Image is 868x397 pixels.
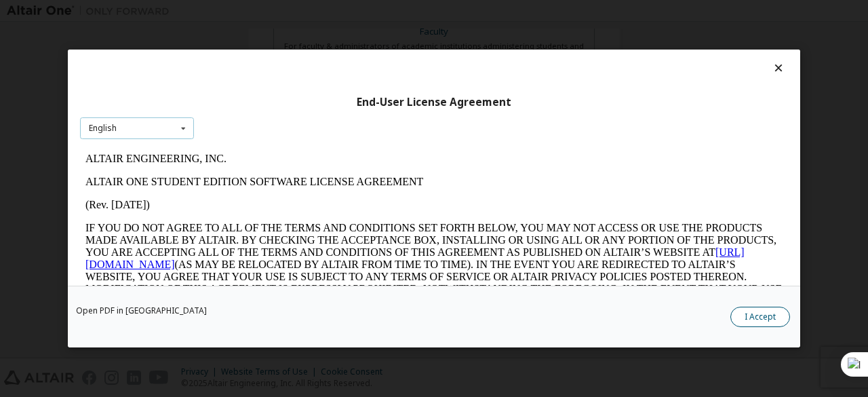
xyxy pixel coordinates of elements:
a: Open PDF in [GEOGRAPHIC_DATA] [76,307,207,315]
div: English [89,124,117,132]
p: ALTAIR ENGINEERING, INC. [5,5,703,18]
p: (Rev. [DATE]) [5,52,703,64]
p: IF YOU DO NOT AGREE TO ALL OF THE TERMS AND CONDITIONS SET FORTH BELOW, YOU MAY NOT ACCESS OR USE... [5,75,703,172]
div: End-User License Agreement [80,96,788,109]
button: I Accept [730,307,790,327]
p: ALTAIR ONE STUDENT EDITION SOFTWARE LICENSE AGREEMENT [5,29,703,41]
a: [URL][DOMAIN_NAME] [5,99,665,123]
